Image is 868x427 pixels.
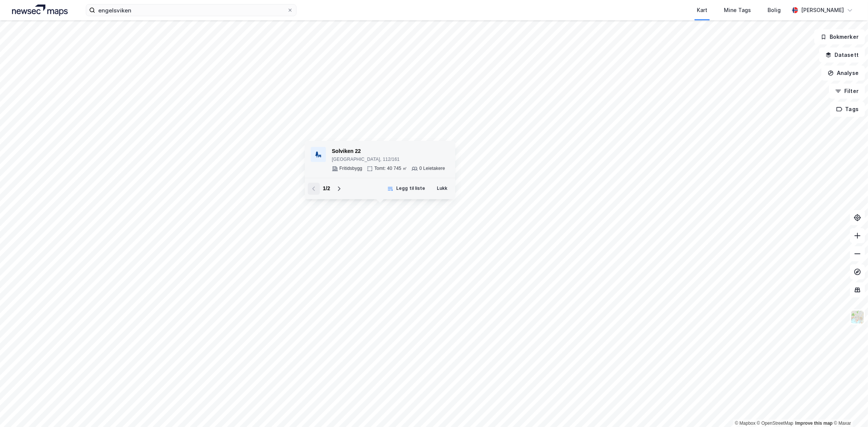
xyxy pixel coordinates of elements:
button: Legg til liste [382,183,430,195]
img: logo.a4113a55bc3d86da70a041830d287a7e.svg [12,5,68,16]
div: [GEOGRAPHIC_DATA], 112/161 [332,157,445,163]
iframe: Chat Widget [830,391,868,427]
div: 0 Leietakere [419,166,445,172]
div: Solviken 22 [332,147,445,156]
img: Z [850,310,865,324]
div: Mine Tags [724,6,751,15]
div: Fritidsbygg [339,166,362,172]
div: Kontrollprogram for chat [830,391,868,427]
button: Filter [829,84,865,99]
div: 1 / 2 [323,184,330,193]
button: Tags [830,102,865,117]
div: Tomt: 40 745 ㎡ [374,166,407,172]
a: OpenStreetMap [757,421,794,426]
button: Analyse [821,66,865,81]
button: Lukk [432,183,452,195]
a: Improve this map [795,421,833,426]
div: Kart [697,6,707,15]
button: Bokmerker [814,29,865,44]
div: Bolig [768,6,781,15]
div: [PERSON_NAME] [801,6,844,15]
button: Datasett [819,47,865,63]
input: Søk på adresse, matrikkel, gårdeiere, leietakere eller personer [95,5,287,16]
a: Mapbox [735,421,756,426]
